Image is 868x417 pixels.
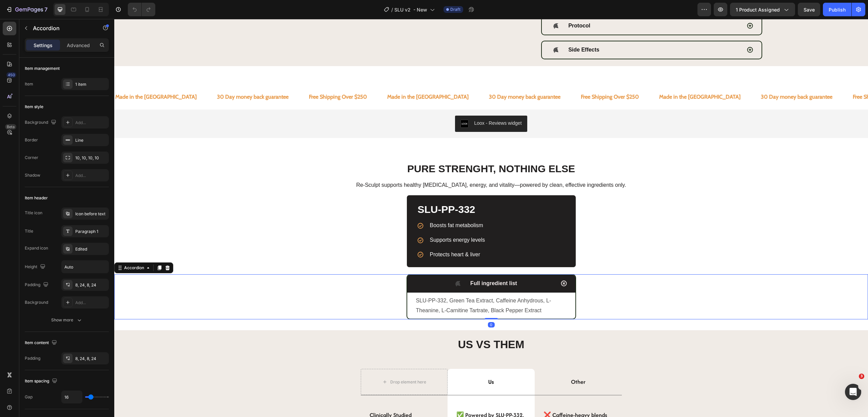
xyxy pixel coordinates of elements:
strong: SLU-PP-332 [303,185,361,196]
button: Save [798,3,820,16]
span: Boosts fat metabolism [316,203,369,209]
div: Add... [75,120,107,126]
div: Title [25,228,33,234]
span: Protects heart & liver [316,233,366,238]
span: 1 product assigned [736,6,780,13]
div: Shadow [25,172,40,178]
div: Item [25,81,33,87]
span: US VS THEM [344,319,410,332]
div: Loox - Reviews widget [360,101,407,108]
div: Add... [75,173,107,179]
div: Item style [25,104,43,110]
div: Border [25,137,38,143]
p: Settings [34,42,53,49]
div: 1 item [75,81,107,87]
p: Free Shipping Over $250 [738,73,796,83]
p: Free Shipping Over $250 [195,73,253,83]
strong: Clinically Studied Ingredients [255,392,297,408]
p: Made in the [GEOGRAPHIC_DATA] [273,73,354,83]
p: Other [421,359,507,367]
input: Auto [62,391,82,403]
strong: Us [374,359,380,367]
div: Expand icon [25,245,48,251]
div: 8, 24, 8, 24 [75,282,107,288]
iframe: Design area [114,19,868,417]
button: Loox - Reviews widget [341,97,413,113]
div: Accordion [8,246,31,252]
div: Undo/Redo [128,3,155,16]
div: Beta [5,124,16,130]
p: Made in the [GEOGRAPHIC_DATA] [1,73,82,83]
span: Save [804,7,815,13]
img: loox.png [346,101,354,109]
span: Draft [450,6,460,13]
p: SLU-PP-332, Green Tea Extract, Caffeine Anhydrous, L-Theanine, L-Carnitine Tartrate, Black Pepper... [302,277,452,297]
p: Full ingredient list [356,260,403,270]
div: Paragraph 1 [75,229,107,235]
div: 0 [374,303,380,309]
strong: ❌ Caffeine-heavy blends with short-term effects [429,392,493,408]
div: Padding [25,280,50,290]
div: Background [25,299,48,305]
p: 30 Day money back guarantee [647,73,718,83]
p: 30 Day money back guarantee [375,73,446,83]
div: Padding [25,355,40,361]
span: PURE STRENGHT, NOTHING ELSE [293,144,461,155]
span: Re-Sculpt supports healthy [MEDICAL_DATA], energy, and vitality—powered by clean, effective ingre... [242,163,512,169]
span: 3 [859,374,864,379]
div: Gap [25,394,33,400]
button: 7 [3,3,51,16]
span: Supports energy levels [316,218,371,224]
span: / [391,6,393,13]
p: Side Effects [454,26,485,36]
div: Publish [829,6,846,13]
div: Title icon [25,210,42,216]
div: Drop element here [276,360,312,366]
div: 10, 10, 10, 10 [75,155,107,161]
p: Made in the [GEOGRAPHIC_DATA] [545,73,626,83]
button: Publish [823,3,851,16]
div: Line [75,137,107,143]
div: Item spacing [25,377,59,386]
div: Item content [25,338,58,347]
div: Item management [25,65,60,72]
div: 8, 24, 8, 24 [75,356,107,362]
div: Show more [51,317,83,323]
p: 7 [44,5,47,14]
p: Accordion [33,24,91,32]
input: Auto [62,261,108,273]
div: Item header [25,195,48,201]
div: Add... [75,300,107,306]
strong: ✅ Powered by SLU-PP-332, green tea extract, and more [342,392,411,408]
div: Edited [75,246,107,252]
iframe: Intercom live chat [845,384,861,400]
div: Height [25,262,47,272]
button: Show more [25,314,109,326]
button: 1 product assigned [730,3,795,16]
p: 30 Day money back guarantee [103,73,174,83]
div: Background [25,118,58,127]
div: Corner [25,155,38,161]
p: Advanced [67,42,90,49]
div: Icon before text [75,211,107,217]
p: Free Shipping Over $250 [467,73,525,83]
span: SLU v2 - New [394,6,427,13]
div: 450 [6,72,16,78]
